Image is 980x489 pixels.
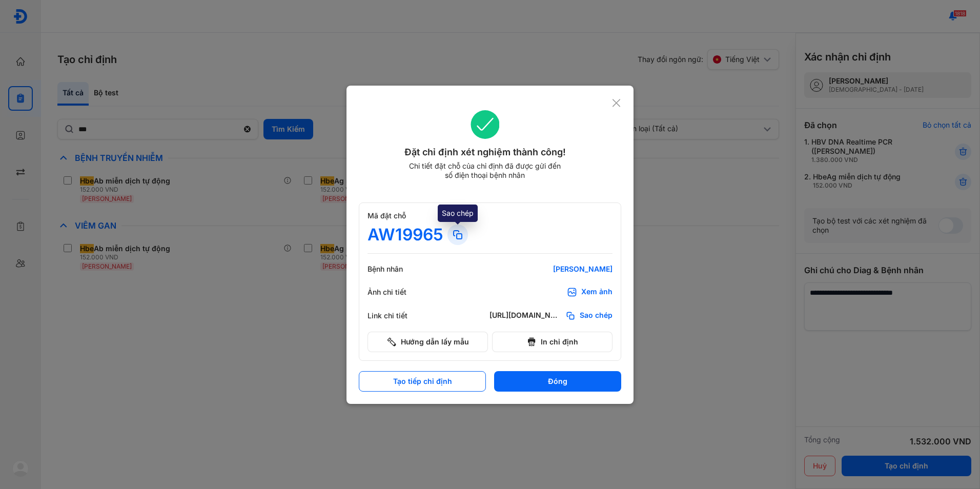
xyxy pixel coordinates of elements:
[367,264,429,274] div: Bệnh nhân
[494,371,621,392] button: Đóng
[404,161,565,180] div: Chi tiết đặt chỗ của chỉ định đã được gửi đến số điện thoại bệnh nhân
[367,225,443,245] div: AW19965
[580,311,612,321] span: Sao chép
[489,311,561,321] div: [URL][DOMAIN_NAME]
[367,332,488,352] button: Hướng dẫn lấy mẫu
[492,332,612,352] button: In chỉ định
[581,287,612,297] div: Xem ảnh
[489,264,612,274] div: [PERSON_NAME]
[359,371,486,392] button: Tạo tiếp chỉ định
[367,288,429,297] div: Ảnh chi tiết
[367,311,429,320] div: Link chi tiết
[367,211,612,220] div: Mã đặt chỗ
[359,145,611,159] div: Đặt chỉ định xét nghiệm thành công!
